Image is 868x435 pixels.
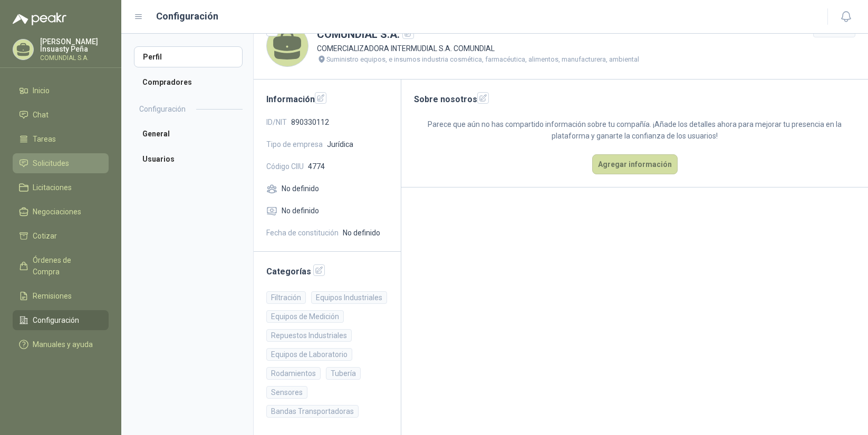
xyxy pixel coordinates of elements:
span: No definido [282,183,319,194]
span: Tareas [33,133,56,145]
span: Remisiones [33,290,72,302]
div: Filtración [266,291,306,304]
h2: Configuración [139,103,186,115]
h2: Categorías [266,264,388,278]
a: Solicitudes [13,153,109,173]
span: Cotizar [33,230,57,242]
p: COMUNDIAL S.A. [40,55,109,61]
a: Inicio [13,81,109,101]
span: Órdenes de Compra [33,254,99,278]
a: Manuales y ayuda [13,334,109,354]
h1: COMUNDIAL S.A. [317,26,639,43]
span: Código CIIU [266,161,304,172]
h2: Sobre nosotros [414,92,855,106]
a: Órdenes de Compra [13,250,109,282]
a: Tareas [13,129,109,149]
a: Remisiones [13,286,109,306]
span: No definido [282,205,319,216]
span: 4774 [308,161,325,172]
img: Logo peakr [13,13,66,25]
p: Parece que aún no has compartido información sobre tu compañía. ¡Añade los detalles ahora para me... [414,118,855,142]
div: Sensores [266,386,307,399]
div: Bandas Transportadoras [266,405,359,418]
span: Solicitudes [33,157,69,169]
button: Agregar información [592,154,678,174]
span: Manuales y ayuda [33,339,93,350]
span: Tipo de empresa [266,139,323,150]
div: Rodamientos [266,367,321,380]
a: Licitaciones [13,177,109,197]
span: No definido [343,227,380,239]
span: Configuración [33,314,79,326]
span: Negociaciones [33,206,81,217]
a: Chat [13,105,109,125]
span: Jurídica [327,139,353,150]
span: Chat [33,109,49,121]
div: Equipos Industriales [311,291,387,304]
span: Licitaciones [33,182,72,193]
div: Equipos de Medición [266,310,344,323]
h1: Configuración [156,9,218,24]
a: Compradores [134,72,243,93]
p: Suministro equipos, e insumos industria cosmética, farmacéutica, alimentos, manufacturera, ambiental [326,54,639,65]
a: Usuarios [134,149,243,170]
p: [PERSON_NAME] Insuasty Peña [40,38,109,53]
div: Equipos de Laboratorio [266,348,352,361]
a: General [134,123,243,144]
a: Negociaciones [13,202,109,222]
span: Inicio [33,85,50,96]
a: Perfil [134,46,243,67]
a: Cotizar [13,226,109,246]
span: ID/NIT [266,116,287,128]
span: Fecha de constitución [266,227,339,239]
a: Configuración [13,310,109,330]
h2: Información [266,92,388,106]
p: COMERCIALIZADORA INTERMUDIAL S.A. COMUNDIAL [317,43,639,54]
div: Tubería [326,367,361,380]
span: 890330112 [291,116,329,128]
div: Repuestos Industriales [266,329,352,342]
